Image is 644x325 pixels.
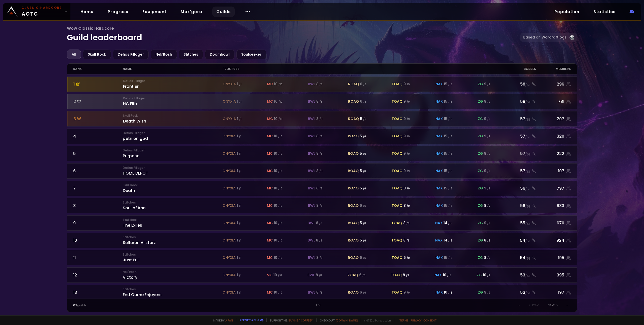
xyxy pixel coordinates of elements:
small: / 15 [448,83,452,86]
div: 5 [73,150,123,157]
div: 8 [316,186,323,191]
small: / 9 [407,239,410,242]
small: / 10 [278,187,282,190]
div: Soul of Iron [123,200,222,211]
span: mc [267,238,273,243]
small: / 10 [278,169,282,173]
div: 8 [316,238,322,243]
div: 10 [274,99,283,104]
small: / 9 [407,83,410,86]
div: 1 [237,186,241,191]
small: / 6 [363,169,366,173]
span: zg [478,151,483,156]
span: nax [435,238,442,243]
span: nax [435,99,443,104]
div: 3 [73,116,123,122]
div: 1 [73,81,123,87]
span: roaq [348,134,359,139]
span: onyxia [222,134,236,139]
span: toaq [392,203,403,208]
small: / 58 [525,83,531,87]
div: 10 [274,116,283,121]
div: 56 [496,185,536,191]
small: / 58 [525,117,531,122]
div: 2 [73,98,123,105]
div: 57 [496,150,536,157]
small: / 1 [239,117,242,121]
small: / 6 [363,239,366,242]
div: 924 [536,237,571,243]
div: 10 [274,134,282,139]
div: 9 [484,82,490,87]
small: / 1 [239,204,241,208]
div: 10 [73,237,123,243]
small: / 1 [239,239,241,242]
div: petri on god [123,131,222,142]
span: mc [267,203,273,208]
span: bwl [308,203,315,208]
div: 15 [444,151,452,156]
span: nax [435,203,443,208]
span: roaq [348,168,359,174]
span: nax [435,186,443,191]
small: / 1 [239,83,242,86]
div: 1 [237,82,242,87]
small: Defias Pillager [123,96,223,101]
small: Skull Rock [123,113,223,118]
small: / 9 [487,100,490,104]
div: 7 [73,185,123,191]
small: Skull Rock [123,218,222,222]
span: roaq [348,203,359,208]
span: onyxia [223,82,236,87]
div: 195 [536,255,571,261]
div: 54 [496,255,536,261]
small: / 9 [487,187,490,190]
span: nax [435,168,443,174]
div: 4 [73,133,123,139]
div: 8 [403,238,410,243]
span: roaq [348,99,359,104]
small: / 10 [278,100,283,104]
div: 5 [360,220,366,226]
small: / 15 [448,239,452,242]
span: nax [435,151,443,156]
span: mc [267,168,273,174]
a: 2Defias PillagerHC Eliteonyxia 1 /1mc 10 /10bwl 8 /8roaq 6 /6toaq 9 /9nax 15 /15zg 9 /958/58781 [67,94,577,109]
span: onyxia [222,168,236,174]
div: 6 [360,82,366,87]
div: 1 [237,220,241,226]
span: mc [267,116,273,121]
a: 3Skull RockDeath Wishonyxia 1 /1mc 10 /10bwl 8 /8roaq 5 /6toaq 9 /9nax 15 /15zg 9 /957/58207 [67,111,577,127]
span: roaq [348,238,359,243]
small: / 58 [525,239,531,243]
div: 9 [484,116,490,121]
div: Frontier [123,79,223,90]
div: 14 [444,238,452,243]
div: 10 [274,151,282,156]
span: toaq [392,151,403,156]
a: Population [550,7,583,17]
span: mc [267,82,273,87]
div: 9 [404,82,410,87]
div: 1 [237,255,241,260]
small: / 1 [239,169,241,173]
small: / 1 [239,135,241,138]
span: bwl [308,99,315,104]
small: / 15 [448,117,452,121]
span: zg [478,238,483,243]
div: HC Elite [123,96,223,107]
small: / 9 [407,152,410,156]
div: 320 [536,133,571,139]
span: zg [478,99,483,104]
div: 10 [274,168,282,174]
small: / 8 [319,100,323,104]
div: 15 [444,99,452,104]
div: 9 [484,99,490,104]
a: Guilds [212,7,235,17]
small: / 6 [363,100,366,104]
small: / 8 [319,187,323,190]
small: / 8 [319,117,323,121]
span: bwl [308,238,315,243]
small: / 9 [407,187,410,190]
a: Classic HardcoreAOTC [3,3,70,20]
